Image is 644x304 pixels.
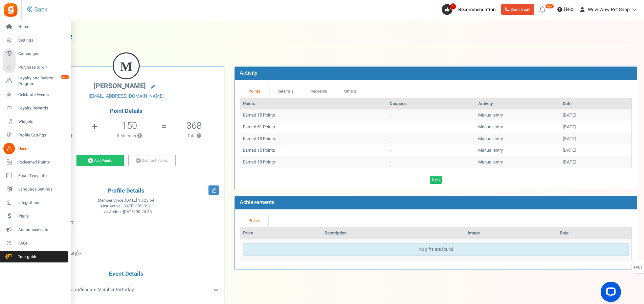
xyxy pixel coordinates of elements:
[18,132,66,138] span: Profile Settings
[563,136,629,142] div: [DATE]
[18,119,66,125] span: Widgets
[18,173,66,179] span: Email Templates
[478,159,503,165] span: Manual entry
[3,254,50,260] span: Tour guide
[34,93,219,100] a: [EMAIL_ADDRESS][DOMAIN_NAME]
[123,209,152,215] span: [DATE] 09:24:33
[80,250,81,257] span: -
[3,62,68,73] a: Purchase to win
[387,133,475,145] td: -
[563,159,629,166] div: [DATE]
[122,121,137,131] h5: 150
[34,230,219,237] p: :
[240,121,387,133] td: Earned 51 Points
[168,133,221,139] p: Total
[3,143,68,154] a: Users
[3,102,68,114] a: Loyalty Rewards
[240,145,387,156] td: Earned 15 Points
[3,224,68,235] a: Announcements
[322,227,465,239] th: Description
[240,214,268,227] a: Prizes
[52,286,134,293] span: - Member Birthday
[3,183,68,195] a: Language Settings
[34,188,219,194] h4: Profile Details
[76,155,124,167] a: Add Points
[101,209,152,215] span: Last Action :
[562,6,573,13] span: Help
[563,112,629,119] div: [DATE]
[18,146,66,152] span: Users
[240,98,387,110] th: Points
[33,27,632,46] h1: User Profile
[465,227,557,239] th: Image
[240,227,322,239] th: Prize
[137,134,142,138] button: ?
[243,243,629,256] div: No gifts are found
[240,156,387,168] td: Earned 18 Points
[634,261,643,274] span: FAQs
[3,2,18,18] img: Gratisfaction
[478,124,503,130] span: Manual entry
[18,37,66,43] span: Settings
[18,105,66,111] span: Loyalty Rewards
[114,53,139,80] figcaption: M
[563,124,629,130] div: [DATE]
[101,203,152,209] span: Last Active :
[3,237,68,249] a: FAQs
[18,240,66,246] span: FAQs
[336,85,365,98] a: Others
[563,147,629,154] div: [DATE]
[3,170,68,181] a: Email Templates
[442,4,498,15] a: 1 Recommendation
[34,271,219,277] h4: Event Details
[430,176,442,184] a: Next
[387,156,475,168] td: -
[18,213,66,219] span: Plans
[28,108,224,114] h4: Point Details
[34,250,219,257] p: :
[478,135,503,142] span: Manual entry
[269,85,302,98] a: Referrals
[501,4,534,15] a: Book a call
[3,21,68,33] a: Home
[197,134,201,138] button: ?
[387,109,475,121] td: -
[128,155,176,167] a: Subtract Points
[125,198,154,203] span: [DATE] 10:23:54
[458,6,496,13] span: Recommendation
[94,81,146,91] span: [PERSON_NAME]
[18,92,66,98] span: Celebrate Events
[555,4,576,15] a: Help
[240,109,387,121] td: Earned 15 Points
[387,98,475,110] th: Coupons
[18,159,66,165] span: Redeemed Points
[3,116,68,127] a: Widgets
[18,65,66,70] span: Purchase to win
[478,147,503,153] span: Manual entry
[588,6,630,13] span: Wow Wow Pet Shop
[545,4,554,9] em: New
[3,156,68,168] a: Redeemed Points
[240,69,258,77] b: Activity
[18,75,68,87] span: Loyalty and Referral Program
[18,24,66,30] span: Home
[3,35,68,46] a: Settings
[34,220,219,227] p: :
[98,198,154,203] span: Member Since :
[3,210,68,222] a: Plans
[18,227,66,233] span: Announcements
[302,85,336,98] a: Redeems
[98,133,161,139] p: Redeemed
[557,227,631,239] th: Date
[3,48,68,60] a: Campaigns
[3,89,68,100] a: Celebrate Events
[34,240,219,247] p: :
[3,197,68,208] a: Integrations
[18,200,66,206] span: Integrations
[240,198,274,206] b: Achievements
[240,85,269,98] a: Points
[3,75,68,87] a: Loyalty and Referral Program New
[450,3,456,10] span: 1
[18,51,66,57] span: Campaigns
[61,75,69,79] em: New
